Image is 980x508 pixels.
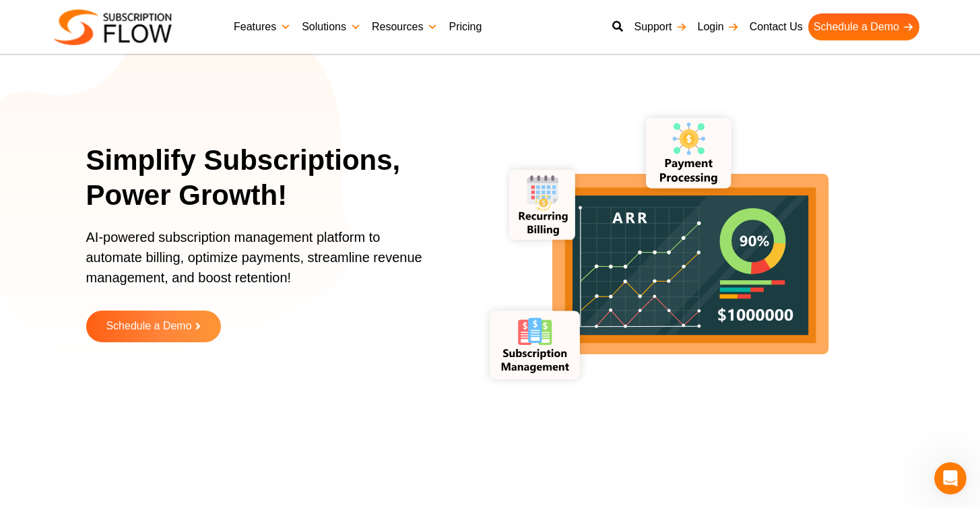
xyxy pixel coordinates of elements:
a: Login [692,13,744,40]
p: AI-powered subscription management platform to automate billing, optimize payments, streamline re... [86,227,436,301]
iframe: Intercom live chat [934,462,967,495]
a: Solutions [296,13,366,40]
a: Features [228,13,296,40]
a: Resources [366,13,443,40]
a: Support [628,13,692,40]
a: Contact Us [744,13,808,40]
img: Subscriptionflow [54,9,172,45]
span: Schedule a Demo [106,321,191,332]
h1: Simplify Subscriptions, Power Growth! [86,143,453,214]
a: Pricing [443,13,487,40]
a: Schedule a Demo [808,13,919,40]
a: Schedule a Demo [86,311,221,342]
